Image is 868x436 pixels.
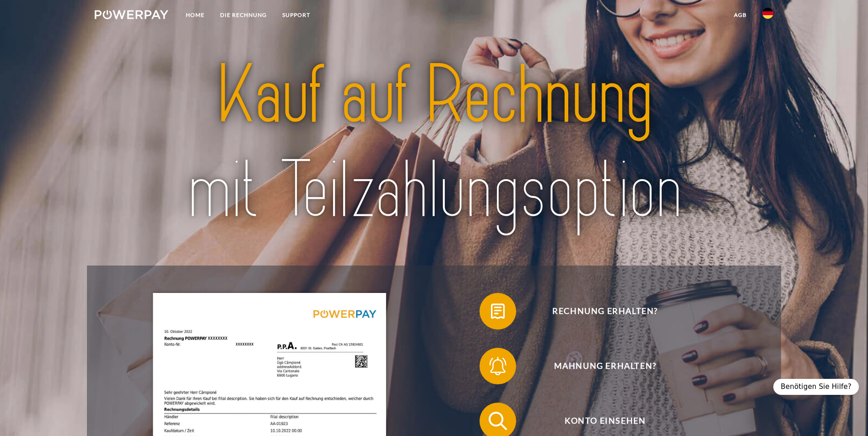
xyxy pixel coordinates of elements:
[486,300,509,323] img: qb_bill.svg
[275,7,318,23] a: SUPPORT
[480,293,717,330] button: Rechnung erhalten?
[762,8,773,19] img: de
[726,7,755,23] a: agb
[128,43,740,243] img: title-powerpay_de.svg
[480,348,717,384] button: Mahnung erhalten?
[493,348,717,384] span: Mahnung erhalten?
[773,379,859,395] div: Benötigen Sie Hilfe?
[493,293,717,330] span: Rechnung erhalten?
[486,355,509,378] img: qb_bell.svg
[486,409,509,432] img: qb_search.svg
[95,10,168,19] img: logo-powerpay-white.svg
[212,7,275,23] a: DIE RECHNUNG
[178,7,212,23] a: Home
